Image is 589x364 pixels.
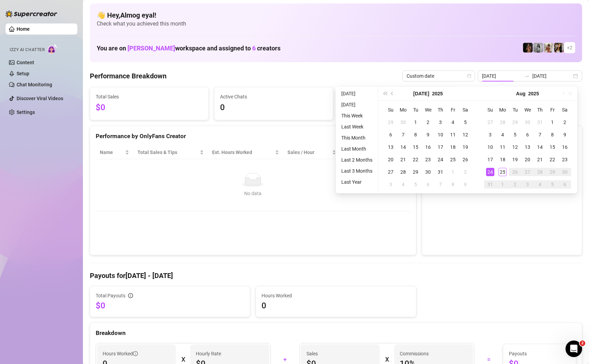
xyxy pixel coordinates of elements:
[127,45,175,52] span: [PERSON_NAME]
[97,10,575,20] h4: 👋 Hey, Almog eyal !
[96,300,244,311] span: $0
[287,149,331,156] span: Sales / Hour
[196,350,221,357] article: Hourly Rate
[90,271,582,280] h4: Payouts for [DATE] - [DATE]
[17,109,35,115] a: Settings
[220,93,327,100] span: Active Chats
[509,350,570,357] span: Payouts
[47,44,58,54] img: AI Chatter
[252,45,256,52] span: 6
[580,341,585,346] span: 2
[103,350,138,357] span: Hours Worked
[345,101,452,114] span: 0
[533,43,543,52] img: A
[262,292,410,299] span: Hours Worked
[17,96,63,101] a: Discover Viral Videos
[17,60,34,65] a: Content
[133,351,138,356] span: info-circle
[524,73,530,79] span: swap-right
[90,71,167,81] h4: Performance Breakdown
[262,300,410,311] span: 0
[17,82,52,87] a: Chat Monitoring
[283,146,340,159] th: Sales / Hour
[96,146,133,159] th: Name
[97,20,575,28] span: Check what you achieved this month
[128,293,133,298] span: info-circle
[467,74,471,78] span: calendar
[100,149,124,156] span: Name
[428,132,576,141] div: Sales by OnlyFans Creator
[220,101,327,114] span: 0
[524,73,530,79] span: to
[400,350,429,357] article: Commissions
[10,47,45,53] span: Izzy AI Chatter
[103,190,403,197] div: No data
[554,43,564,52] img: AdelDahan
[6,10,57,17] img: logo-BBDzfeDw.svg
[532,72,572,80] input: End date
[407,71,471,81] span: Custom date
[523,43,533,52] img: the_bohema
[137,149,198,156] span: Total Sales & Tips
[96,132,410,141] div: Performance by OnlyFans Creator
[96,328,576,338] div: Breakdown
[96,292,125,299] span: Total Payouts
[345,93,452,100] span: Messages Sent
[17,26,30,32] a: Home
[306,350,374,357] span: Sales
[566,341,582,357] iframe: Intercom live chat
[567,44,572,51] span: + 2
[344,149,401,156] span: Chat Conversion
[97,45,281,52] h1: You are on workspace and assigned to creators
[96,93,203,100] span: Total Sales
[544,43,553,52] img: Green
[212,149,274,156] div: Est. Hours Worked
[17,71,29,76] a: Setup
[340,146,410,159] th: Chat Conversion
[96,101,203,114] span: $0
[482,72,521,80] input: Start date
[133,146,208,159] th: Total Sales & Tips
